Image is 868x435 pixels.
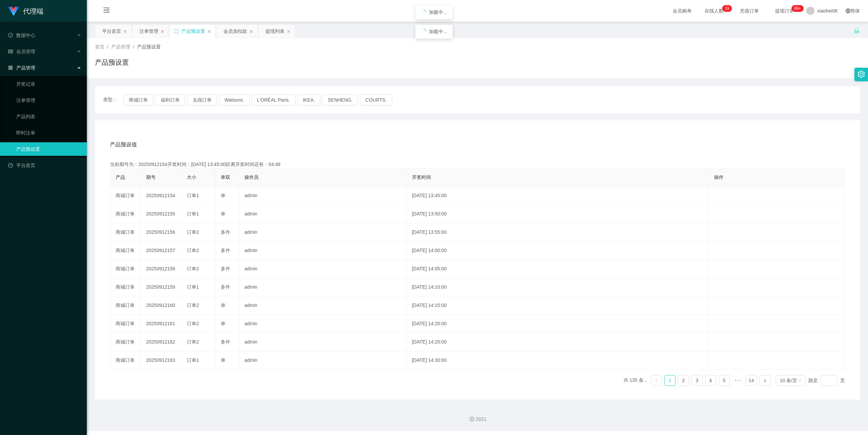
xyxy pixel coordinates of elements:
li: 1 [665,375,675,386]
span: 产品预设值 [110,141,137,149]
td: 商城订单 [110,296,141,315]
td: 20250912156 [141,223,181,242]
td: 商城订单 [110,333,141,351]
i: 图标: global [846,8,850,13]
span: 订单2 [187,321,199,326]
i: 图标: check-circle-o [8,33,13,38]
a: 14 [746,375,756,386]
li: 向后 5 页 [732,375,743,386]
i: 图标: close [249,29,253,34]
i: icon: loading [421,29,426,34]
span: 期号 [146,174,156,180]
td: 商城订单 [110,242,141,260]
span: 产品 [116,174,125,180]
span: 操作员 [244,174,259,180]
button: Watsons. [219,95,250,105]
span: 多件 [221,266,230,271]
li: 3 [692,375,703,386]
i: 图标: close [123,29,127,34]
li: 共 135 条， [624,375,648,386]
li: 14 [746,375,757,386]
span: 会员管理 [8,49,35,54]
a: 图标: dashboard平台首页 [8,159,81,172]
span: 多件 [221,229,230,235]
td: [DATE] 14:30:00 [407,351,709,370]
td: admin [239,242,407,260]
td: 商城订单 [110,205,141,223]
span: 产品管理 [8,65,35,70]
a: 即时注单 [16,126,81,140]
span: 产品预设置 [137,44,161,49]
td: 20250912161 [141,315,181,333]
a: 产品预设置 [16,142,81,156]
i: 图标: copyright [470,417,474,421]
span: 单双 [221,174,230,180]
td: 20250912160 [141,296,181,315]
span: 多件 [221,248,230,253]
span: 订单1 [187,193,199,198]
td: admin [239,315,407,333]
td: 商城订单 [110,351,141,370]
td: 商城订单 [110,260,141,278]
span: 订单1 [187,284,199,290]
div: 平台首页 [102,25,121,38]
span: 加载中... [429,9,447,15]
a: 4 [706,375,716,386]
i: 图标: sync [174,29,179,34]
span: 大小 [187,174,196,180]
button: 福利订单 [155,95,185,105]
a: 开奖记录 [16,77,81,91]
li: 5 [719,375,730,386]
td: 20250912159 [141,278,181,296]
a: 注单管理 [16,94,81,107]
i: 图标: down [797,378,802,383]
a: 5 [719,375,729,386]
div: 当前期号为：20250912154开奖时间：[DATE] 13:45:00距离开奖时间还有：04:48 [110,161,845,168]
td: admin [239,260,407,278]
td: admin [239,278,407,296]
span: 订单2 [187,248,199,253]
td: admin [239,187,407,205]
span: 单 [221,357,225,363]
button: 兑现订单 [187,95,217,105]
span: / [107,44,108,49]
i: 图标: setting [857,70,865,78]
i: 图标: close [287,29,291,34]
td: [DATE] 14:00:00 [407,242,709,260]
i: 图标: menu-fold [95,0,118,22]
span: 类型： [103,95,123,105]
i: icon: loading [421,9,426,15]
p: 1 [725,5,727,12]
td: admin [239,223,407,242]
i: 图标: table [8,49,13,54]
div: 会员加扣款 [223,25,247,38]
td: 20250912157 [141,242,181,260]
td: [DATE] 14:05:00 [407,260,709,278]
i: 图标: unlock [854,27,860,34]
span: 订单2 [187,229,199,235]
sup: 19 [722,5,732,12]
span: 在线人数 [701,8,727,13]
a: 产品列表 [16,110,81,123]
span: 加载中... [429,29,447,34]
h1: 代理端 [23,0,43,22]
td: 20250912154 [141,187,181,205]
div: 产品预设置 [181,25,205,38]
span: 数据中心 [8,33,35,38]
i: 图标: right [763,379,767,383]
i: 图标: appstore-o [8,65,13,70]
a: 代理端 [8,8,43,14]
span: 订单2 [187,266,199,271]
td: 20250912155 [141,205,181,223]
a: 1 [665,375,675,386]
li: 下一页 [759,375,770,386]
img: logo.9652507e.png [8,7,19,16]
sup: 1177 [791,5,804,12]
td: [DATE] 14:20:00 [407,315,709,333]
td: admin [239,205,407,223]
a: 2 [678,375,689,386]
td: [DATE] 13:45:00 [407,187,709,205]
span: 单 [221,211,225,216]
button: SENHENG. [322,95,358,105]
td: 20250912162 [141,333,181,351]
